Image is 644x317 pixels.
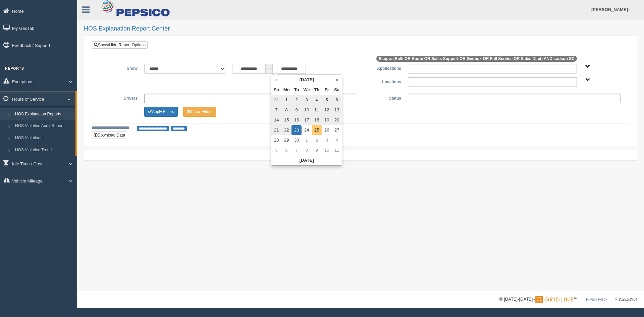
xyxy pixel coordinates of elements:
td: 8 [302,145,312,155]
td: 8 [281,105,291,115]
th: Th [312,85,322,95]
span: Scope: (Bulk OR Route OR Sales Support OR Geobox OR Full Service OR Sales Dept) AND Ladson SC [376,56,577,62]
button: Download Data [92,131,127,139]
td: 14 [271,115,281,125]
td: 2 [312,135,322,145]
td: 5 [322,95,332,105]
td: 3 [302,95,312,105]
td: 27 [332,125,342,135]
td: 18 [312,115,322,125]
a: HOS Violation Audit Reports [12,120,75,132]
td: 26 [322,125,332,135]
td: 10 [302,105,312,115]
td: 19 [322,115,332,125]
th: Su [271,85,281,95]
th: » [332,75,342,85]
label: Drivers [97,94,141,102]
td: 13 [332,105,342,115]
label: Applications [361,64,405,72]
td: 11 [332,145,342,155]
td: 31 [271,95,281,105]
label: Show [97,64,141,72]
td: 29 [281,135,291,145]
td: 15 [281,115,291,125]
td: 20 [332,115,342,125]
td: 24 [302,125,312,135]
a: HOS Explanation Reports [12,108,75,120]
td: 25 [312,125,322,135]
th: Sa [332,85,342,95]
td: 23 [291,125,302,135]
td: 7 [291,145,302,155]
td: 12 [322,105,332,115]
td: 16 [291,115,302,125]
img: Gridline [535,296,573,303]
button: Change Filter Options [183,107,216,117]
td: 7 [271,105,281,115]
th: [DATE] [271,155,342,165]
td: 9 [291,105,302,115]
th: Tu [291,85,302,95]
th: We [302,85,312,95]
a: Privacy Policy [586,298,607,301]
th: [DATE] [281,75,332,85]
td: 4 [332,135,342,145]
td: 6 [281,145,291,155]
label: Status [361,94,405,102]
td: 6 [332,95,342,105]
h2: HOS Explanation Report Center [84,25,637,32]
td: 9 [312,145,322,155]
a: Show/Hide Report Options [92,41,148,49]
td: 5 [271,145,281,155]
a: HOS Violations [12,132,75,144]
th: Mo [281,85,291,95]
th: Fr [322,85,332,95]
td: 11 [312,105,322,115]
td: 1 [302,135,312,145]
span: to [266,64,272,74]
td: 22 [281,125,291,135]
td: 2 [291,95,302,105]
td: 30 [291,135,302,145]
span: v. 2025.5.2764 [615,298,637,301]
a: HOS Violation Trend [12,144,75,156]
td: 3 [322,135,332,145]
label: Locations [361,77,405,85]
div: © [DATE]-[DATE] - ™ [499,296,637,303]
td: 4 [312,95,322,105]
td: 17 [302,115,312,125]
td: 28 [271,135,281,145]
td: 1 [281,95,291,105]
td: 10 [322,145,332,155]
td: 21 [271,125,281,135]
th: « [271,75,281,85]
button: Change Filter Options [144,107,178,117]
